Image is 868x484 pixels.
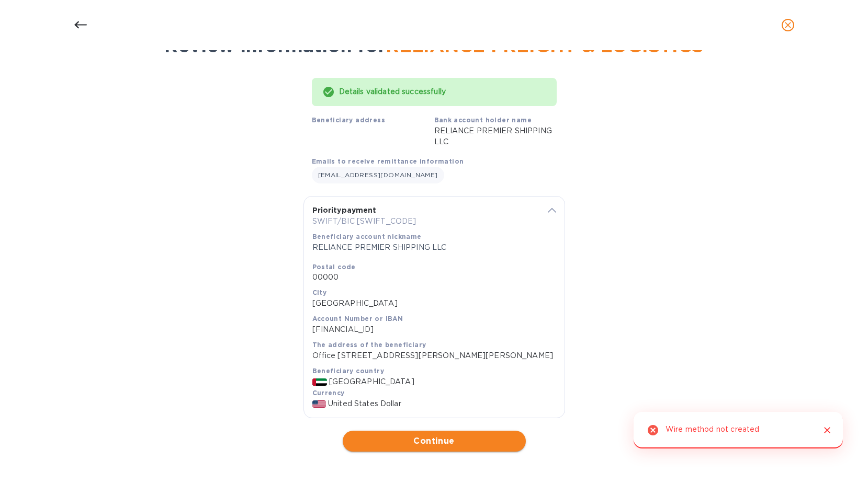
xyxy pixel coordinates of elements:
[312,233,422,240] b: Beneficiary account nickname
[775,13,801,38] button: close
[312,341,426,349] b: The address of the beneficiary
[434,125,557,147] p: RELIANCE PREMIER SHIPPING LLC
[312,263,356,271] b: Postal code
[312,400,326,408] img: USD
[312,242,536,253] p: RELIANCE PREMIER SHIPPING LLC
[312,298,556,309] p: [GEOGRAPHIC_DATA]
[339,83,546,101] div: Details validated successfully
[343,431,526,452] button: Continue
[312,378,327,386] img: AE
[318,171,438,179] span: [EMAIL_ADDRESS][DOMAIN_NAME]
[312,324,556,335] p: [FINANCIAL_ID]
[312,216,536,227] p: SWIFT/BIC [SWIFT_CODE]
[329,377,414,386] span: [GEOGRAPHIC_DATA]
[312,350,556,361] p: Office [STREET_ADDRESS][PERSON_NAME][PERSON_NAME]
[312,272,556,283] p: 00000
[351,435,517,447] span: Continue
[820,423,834,437] button: Close
[312,157,464,165] b: Emails to receive remittance information
[312,206,377,214] b: Priority payment
[666,420,759,440] div: Wire method not created
[312,367,385,375] b: Beneficiary country
[312,389,345,397] b: Currency
[328,399,401,408] span: United States Dollar
[312,116,386,124] b: Beneficiary address
[434,116,532,124] b: Bank account holder name
[312,289,327,296] b: City
[312,315,403,322] b: Account Number or IBAN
